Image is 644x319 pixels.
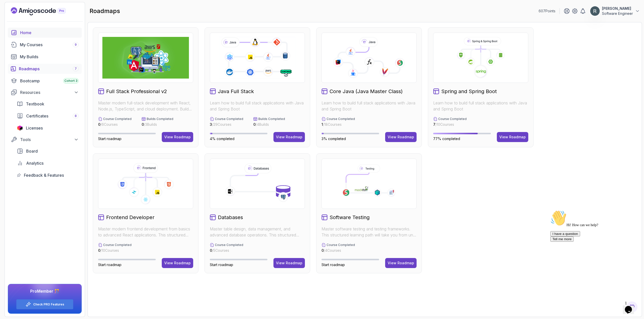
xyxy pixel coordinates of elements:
[2,15,50,19] span: Hi! How can we help?
[164,135,191,140] div: View Roadmap
[2,2,93,34] div: 👋Hi! How can we help?I have a questionTell me more
[218,88,254,95] h2: Java Full Stack
[75,43,77,47] span: 9
[98,263,122,267] span: Start roadmap
[210,137,234,141] span: 4% completed
[26,101,44,107] span: Textbook
[106,88,167,95] h2: Full Stack Professional v2
[14,123,82,133] a: licenses
[90,7,120,15] h2: roadmaps
[330,214,370,221] h2: Software Testing
[590,6,640,16] button: user profile image[PERSON_NAME]Software Engineer
[218,214,243,221] h2: Databases
[75,67,77,71] span: 7
[103,117,132,121] p: Course Completed
[321,122,355,127] p: / 18 Courses
[210,248,243,253] p: / 5 Courses
[327,243,355,247] p: Course Completed
[321,100,417,112] p: Learn how to build full stack applications with Java and Spring Boot
[321,248,324,252] span: 0
[16,299,73,309] button: Check PRO Features
[539,9,555,14] p: 607 Points
[26,148,38,154] span: Board
[2,2,18,18] img: :wave:
[385,258,417,268] button: View Roadmap
[327,117,355,121] p: Course Completed
[20,78,79,84] div: Bootcamp
[147,117,173,121] p: Builds Completed
[14,170,82,180] a: feedback
[253,122,285,127] p: / 4 Builds
[24,172,64,178] span: Feedback & Features
[98,137,122,141] span: Start roadmap
[276,261,302,266] div: View Roadmap
[142,122,173,127] p: / 3 Builds
[330,88,403,95] h2: Core Java (Java Master Class)
[590,6,600,16] img: user profile image
[8,28,82,38] a: home
[26,113,48,119] span: Certificates
[623,299,639,314] iframe: chat widget
[441,88,497,95] h2: Spring and Spring Boot
[8,76,82,86] a: bootcamp
[2,23,32,28] button: I have a question
[98,226,193,238] p: Master modern frontend development from basics to advanced React applications. This structured le...
[8,135,82,144] button: Tools
[20,42,79,48] div: My Courses
[102,37,189,79] img: Full Stack Professional v2
[98,122,132,127] p: / 6 Courses
[14,158,82,168] a: analytics
[321,137,346,141] span: 3% completed
[162,132,193,142] button: View Roadmap
[162,258,193,268] button: View Roadmap
[602,11,633,16] p: Software Engineer
[106,214,154,221] h2: Frontend Developer
[321,263,345,267] span: Start roadmap
[98,122,100,126] span: 0
[14,99,82,109] a: textbook
[321,226,417,238] p: Master software testing and testing frameworks. This structured learning path will take you from ...
[11,7,77,15] a: Landing page
[8,64,82,74] a: roadmaps
[548,208,639,296] iframe: chat widget
[14,111,82,121] a: certificates
[20,89,79,95] div: Resources
[497,132,528,142] button: View Roadmap
[64,79,77,83] span: Cohort 3
[8,88,82,97] button: Resources
[98,248,100,252] span: 0
[210,248,212,252] span: 0
[433,122,467,127] p: / 10 Courses
[20,54,79,60] div: My Builds
[499,135,526,140] div: View Roadmap
[210,263,233,267] span: Start roadmap
[388,135,414,140] div: View Roadmap
[210,100,305,112] p: Learn how to build full stack applications with Java and Spring Boot
[98,100,193,112] p: Master modern full-stack development with React, Node.js, TypeScript, and cloud deployment. Build...
[210,122,243,127] p: / 29 Courses
[8,52,82,62] a: builds
[103,243,132,247] p: Course Completed
[26,160,44,166] span: Analytics
[321,122,323,126] span: 1
[215,243,243,247] p: Course Completed
[273,132,305,142] button: View Roadmap
[98,248,132,253] p: / 10 Courses
[142,122,144,126] span: 0
[602,6,633,11] p: [PERSON_NAME]
[433,122,435,126] span: 7
[33,302,64,306] a: Check PRO Features
[17,125,23,131] img: jetbrains icon
[433,137,460,141] span: 77% completed
[75,114,77,118] span: 8
[385,132,417,142] button: View Roadmap
[2,28,25,34] button: Tell me more
[20,30,79,36] div: Home
[438,117,467,121] p: Course Completed
[388,261,414,266] div: View Roadmap
[258,117,285,121] p: Builds Completed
